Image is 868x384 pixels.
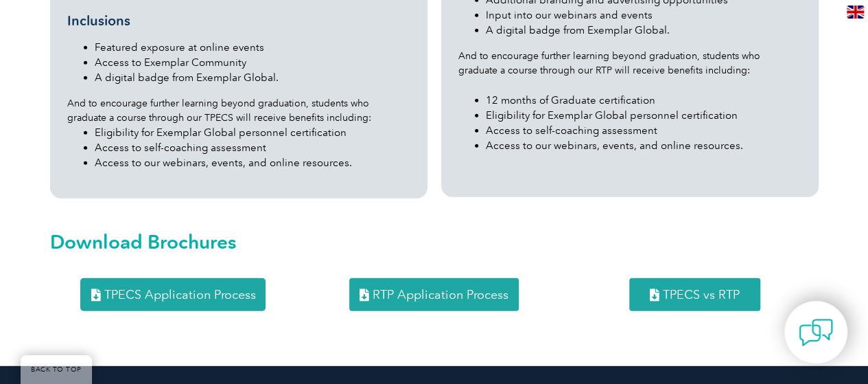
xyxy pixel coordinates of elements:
[373,289,508,301] span: RTP Application Process
[486,23,801,38] li: A digital badge from Exemplar Global.
[629,278,760,311] a: TPECS vs RTP
[95,40,410,55] li: Featured exposure at online events
[95,55,410,70] li: Access to Exemplar Community
[104,289,255,301] span: TPECS Application Process
[95,140,410,155] li: Access to self-coaching assessment
[486,123,801,138] li: Access to self-coaching assessment
[486,93,801,108] li: 12 months of Graduate certification
[847,5,864,19] img: en
[486,108,801,123] li: Eligibility for Exemplar Global personnel certification
[349,278,519,311] a: RTP Application Process
[95,70,410,85] li: A digital badge from Exemplar Global.
[80,278,266,311] a: TPECS Application Process
[95,125,410,140] li: Eligibility for Exemplar Global personnel certification
[50,231,819,253] h2: Download Brochures
[486,138,801,153] li: Access to our webinars, events, and online resources.
[663,289,740,301] span: TPECS vs RTP
[486,8,801,23] li: Input into our webinars and events
[21,355,92,384] a: BACK TO TOP
[67,12,410,30] h3: Inclusions
[799,315,833,350] img: contact-chat.png
[95,155,410,170] li: Access to our webinars, events, and online resources.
